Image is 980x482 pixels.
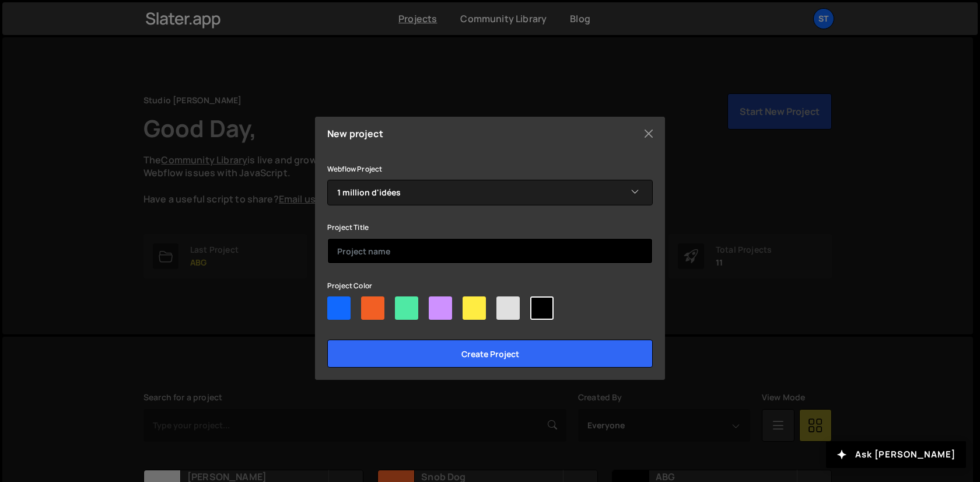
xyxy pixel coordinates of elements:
[327,238,653,264] input: Project name
[327,340,653,368] input: Create project
[640,125,657,142] button: Close
[327,129,383,138] h5: New project
[327,280,372,292] label: Project Color
[327,222,369,233] label: Project Title
[826,441,966,468] button: Ask [PERSON_NAME]
[327,163,382,175] label: Webflow Project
